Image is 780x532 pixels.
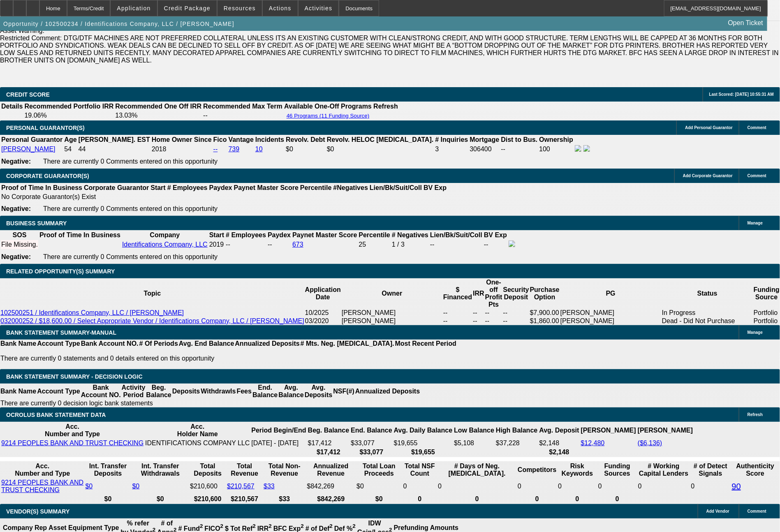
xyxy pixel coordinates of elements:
span: CREDIT SCORE [6,91,50,98]
td: [DATE] - [DATE] [251,439,306,447]
th: Withdrawls [200,384,236,399]
th: Recommended Portfolio IRR [24,102,114,111]
td: $7,900.00 [530,309,560,317]
td: $1,860.00 [530,317,560,325]
th: Authenticity Score [731,462,779,478]
th: Most Recent Period [395,340,457,348]
span: CORPORATE GUARANTOR(S) [6,173,89,179]
th: Proof of Time In Business [39,231,121,239]
span: RELATED OPPORTUNITY(S) SUMMARY [6,268,115,275]
td: -- [443,317,472,325]
th: Avg. Deposits [304,384,333,399]
th: Available One-Off Programs [284,102,373,111]
th: End. Balance [252,384,278,399]
th: Annualized Revenue [306,462,355,478]
button: Actions [263,0,298,16]
td: IDENTIFICATIONS COMPANY LLC [145,439,250,447]
th: Deposits [172,384,201,399]
a: 739 [229,146,240,153]
a: $0 [85,483,93,490]
b: Dist to Bus. [501,136,538,143]
th: $210,600 [190,495,226,503]
th: $842,269 [306,495,355,503]
th: Funding Source [753,278,780,309]
th: Account Type [37,384,81,399]
td: 3 [435,145,468,154]
th: Recommended Max Term [203,102,283,111]
span: Comment [748,173,766,178]
button: Application [111,0,157,16]
th: End. Balance [350,423,392,438]
div: File Missing. [1,241,38,248]
b: Home Owner Since [152,136,212,143]
a: 032000252 / $18,600.00 / Select Appropriate Vendor / Identifications Company, LLC / [PERSON_NAME] [0,317,304,324]
b: #Negatives [333,184,368,191]
td: [PERSON_NAME] [560,317,662,325]
img: facebook-icon.png [575,145,581,152]
th: # Mts. Neg. [MEDICAL_DATA]. [300,340,395,348]
th: $2,148 [539,448,580,456]
td: $37,228 [495,439,538,447]
th: Competitors [517,462,557,478]
a: $33 [264,483,275,490]
td: -- [485,317,503,325]
b: Percentile [359,231,390,238]
td: -- [503,309,530,317]
th: Low Balance [454,423,495,438]
th: Int. Transfer Withdrawals [132,462,189,478]
th: Annualized Deposits [355,384,420,399]
b: Prefunding Amounts [394,524,459,531]
sup: 2 [330,523,333,530]
span: OCROLUS BANK STATEMENT DATA [6,412,106,418]
th: Avg. Balance [278,384,304,399]
a: 9214 PEOPLES BANK AND TRUST CHECKING [1,479,83,493]
th: $0 [356,495,402,503]
span: Add Vendor [706,509,729,513]
th: Status [662,278,753,309]
b: Rep [35,524,47,531]
b: Percentile [300,184,331,191]
b: Paynet Master Score [292,231,357,238]
button: Activities [299,0,339,16]
span: Comment [748,509,766,513]
td: $0 [285,145,326,154]
span: Opportunity / 102500234 / Identifications Company, LLC / [PERSON_NAME] [3,21,234,27]
sup: 2 [301,523,303,530]
th: $ Financed [443,278,472,309]
b: # Employees [167,184,208,191]
b: Paydex [209,184,232,191]
td: -- [472,317,485,325]
td: -- [484,240,507,249]
th: 0 [598,495,637,503]
span: Add Corporate Guarantor [683,173,733,178]
th: # Days of Neg. [MEDICAL_DATA]. [437,462,516,478]
span: Refresh [748,412,763,417]
a: 9214 PEOPLES BANK AND TRUST CHECKING [1,439,144,446]
span: There are currently 0 Comments entered on this opportunity [43,253,218,260]
b: # of Def [306,525,333,532]
span: 0 [638,483,642,490]
th: Security Deposit [503,278,530,309]
span: Comment [748,125,766,130]
td: No Corporate Guarantor(s) Exist [1,193,450,201]
th: 0 [403,495,437,503]
b: FICO [205,525,224,532]
div: 1 / 3 [392,241,428,248]
div: $842,269 [307,483,355,490]
button: 46 Programs (11 Funding Source) [284,112,372,119]
span: Activities [305,5,333,12]
span: BUSINESS SUMMARY [6,220,67,227]
b: $ Tot Ref [225,525,256,532]
td: -- [472,309,485,317]
b: Start [209,231,224,238]
td: -- [267,240,291,249]
th: $17,412 [308,448,349,456]
a: -- [213,146,218,153]
td: $210,600 [190,479,226,494]
b: Fico [213,136,227,143]
td: -- [503,317,530,325]
td: 19.06% [24,111,114,120]
span: Credit Package [164,5,211,12]
b: # Negatives [392,231,428,238]
a: 102500251 / Identifications Company, LLC / [PERSON_NAME] [0,309,184,316]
